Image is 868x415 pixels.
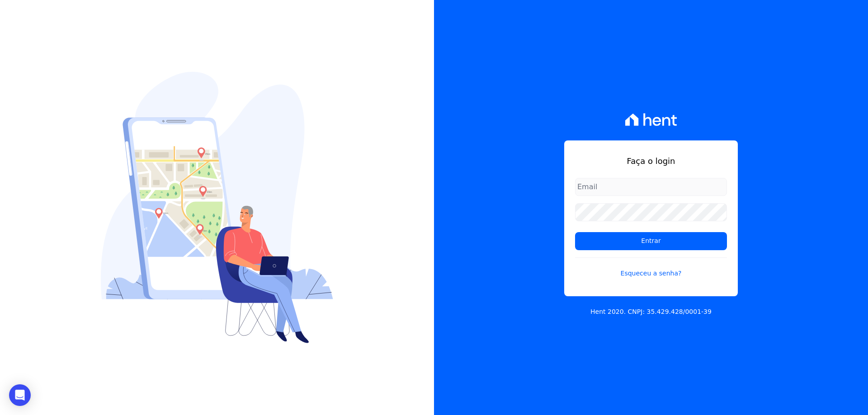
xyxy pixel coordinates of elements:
[590,307,712,317] p: Hent 2020. CNPJ: 35.429.428/0001-39
[575,257,727,278] a: Esqueceu a senha?
[101,72,333,343] img: Login
[575,155,727,167] h1: Faça o login
[9,384,31,406] div: Open Intercom Messenger
[575,178,727,196] input: Email
[575,232,727,250] input: Entrar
